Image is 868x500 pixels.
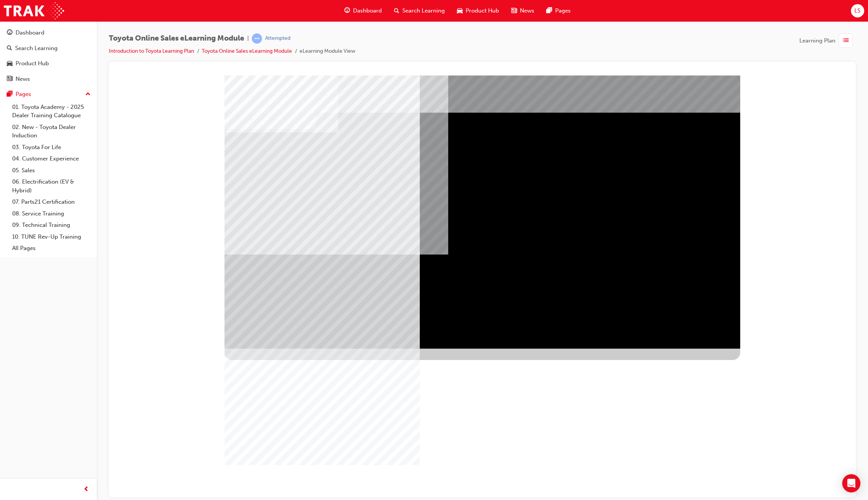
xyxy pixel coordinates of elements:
[466,6,499,15] span: Product Hub
[3,26,94,40] a: Dashboard
[4,2,64,19] img: Trak
[7,91,13,98] span: pages-icon
[9,231,94,243] a: 10. TUNE Rev-Up Training
[252,33,262,44] span: learningRecordVerb_ATTEMPT-icon
[3,57,94,71] a: Product Hub
[9,242,94,254] a: All Pages
[520,6,534,15] span: News
[9,196,94,208] a: 07. Parts21 Certification
[7,76,13,83] span: news-icon
[854,6,860,15] span: LS
[843,36,849,46] span: list-icon
[7,60,13,67] span: car-icon
[555,6,571,15] span: Pages
[851,4,864,17] button: LS
[247,34,249,43] span: |
[202,48,292,54] a: Toyota Online Sales eLearning Module
[16,59,49,68] div: Product Hub
[265,35,290,42] div: Attempted
[546,6,552,16] span: pages-icon
[16,28,44,37] div: Dashboard
[457,6,463,16] span: car-icon
[799,36,835,45] span: Learning Plan
[3,24,94,87] button: DashboardSearch LearningProduct HubNews
[3,72,94,86] a: News
[505,3,540,19] a: news-iconNews
[300,47,355,56] li: eLearning Module View
[83,485,89,494] span: prev-icon
[15,44,58,53] div: Search Learning
[109,48,194,54] a: Introduction to Toyota Learning Plan
[9,153,94,165] a: 04. Customer Experience
[9,101,94,121] a: 01. Toyota Academy - 2025 Dealer Training Catalogue
[338,3,388,19] a: guage-iconDashboard
[109,34,244,43] span: Toyota Online Sales eLearning Module
[394,6,399,16] span: search-icon
[16,75,30,83] div: News
[540,3,577,19] a: pages-iconPages
[9,142,94,153] a: 03. Toyota For Life
[9,208,94,220] a: 08. Service Training
[9,165,94,176] a: 05. Sales
[799,33,856,48] button: Learning Plan
[9,176,94,196] a: 06. Electrification (EV & Hybrid)
[7,30,13,36] span: guage-icon
[3,87,94,101] button: Pages
[3,41,94,55] a: Search Learning
[344,6,350,16] span: guage-icon
[451,3,505,19] a: car-iconProduct Hub
[353,6,382,15] span: Dashboard
[16,90,31,99] div: Pages
[388,3,451,19] a: search-iconSearch Learning
[842,474,860,492] div: Open Intercom Messenger
[9,121,94,142] a: 02. New - Toyota Dealer Induction
[85,90,91,99] span: up-icon
[402,6,445,15] span: Search Learning
[9,219,94,231] a: 09. Technical Training
[511,6,517,16] span: news-icon
[7,45,12,52] span: search-icon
